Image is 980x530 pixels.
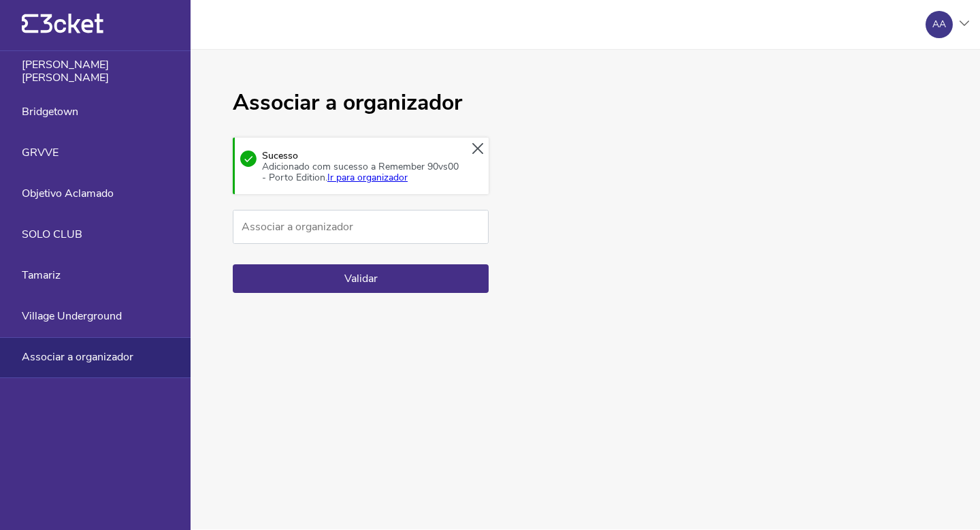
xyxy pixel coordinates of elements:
[22,14,38,33] g: {' '}
[233,91,489,116] h1: Associar a organizador
[22,269,61,281] span: Tamariz
[22,351,133,363] span: Associar a organizador
[233,210,489,244] input: Associar a organizador
[262,161,463,183] div: Adicionado com sucesso a Remember 90vs00 - Porto Edition.
[932,19,946,30] div: AA
[22,187,114,200] span: Objetivo Aclamado
[22,59,191,84] span: [PERSON_NAME] [PERSON_NAME]
[22,146,59,159] span: GRVVE
[327,171,408,184] a: Ir para organizador
[233,264,489,293] button: Validar
[22,106,78,118] span: Bridgetown
[22,310,122,322] span: Village Underground
[22,228,82,240] span: SOLO CLUB
[22,27,103,37] a: {' '}
[257,151,463,183] div: Sucesso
